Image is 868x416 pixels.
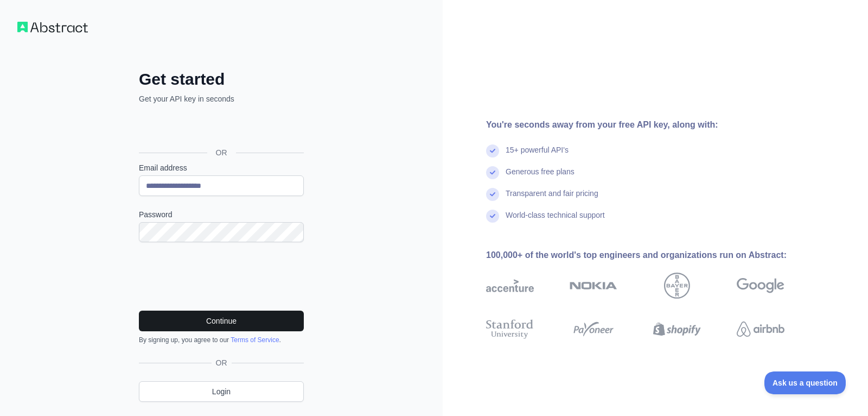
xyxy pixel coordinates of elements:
[506,210,605,231] div: World-class technical support
[653,317,701,341] img: shopify
[231,336,279,344] a: Terms of Service
[737,317,784,341] img: airbnb
[570,317,617,341] img: payoneer
[486,188,499,201] img: check mark
[139,162,304,173] label: Email address
[486,249,819,262] div: 100,000+ of the world's top engineers and organizations run on Abstract:
[506,188,598,210] div: Transparent and fair pricing
[486,273,534,299] img: accenture
[212,357,232,368] span: OR
[570,273,617,299] img: nokia
[764,371,846,394] iframe: Toggle Customer Support
[486,166,499,179] img: check mark
[506,144,569,166] div: 15+ powerful API's
[664,273,690,299] img: bayer
[139,209,304,220] label: Password
[139,70,304,89] h2: Get started
[139,93,304,104] p: Get your API key in seconds
[207,147,236,158] span: OR
[506,166,575,188] div: Generous free plans
[17,22,88,33] img: Workflow
[139,311,304,331] button: Continue
[139,336,304,344] div: By signing up, you agree to our .
[133,116,307,140] iframe: Sign in with Google Button
[486,317,534,341] img: stanford university
[139,255,304,298] iframe: To enrich screen reader interactions, please activate Accessibility in Grammarly extension settings
[139,381,304,402] a: Login
[737,273,784,299] img: google
[486,210,499,223] img: check mark
[486,118,819,131] div: You're seconds away from your free API key, along with:
[486,144,499,157] img: check mark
